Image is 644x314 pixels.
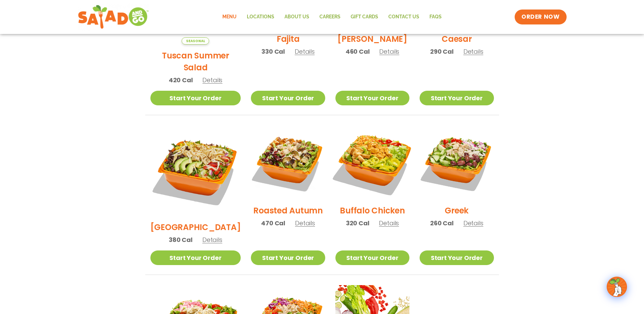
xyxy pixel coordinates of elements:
img: Product photo for Greek Salad [420,125,494,199]
a: FAQs [424,9,447,25]
a: Locations [242,9,279,25]
nav: Menu [217,9,447,25]
span: 290 Cal [430,47,454,56]
span: 260 Cal [430,219,454,228]
a: Careers [314,9,346,25]
a: Menu [217,9,242,25]
a: ORDER NOW [515,10,566,24]
img: wpChatIcon [607,277,626,296]
span: Seasonal [182,37,209,45]
a: Start Your Order [335,250,409,265]
a: Start Your Order [251,91,325,105]
span: 460 Cal [346,47,370,56]
span: ORDER NOW [521,13,559,21]
span: 470 Cal [261,219,285,228]
h2: Tuscan Summer Salad [150,50,241,73]
span: Details [202,76,222,84]
h2: Greek [445,205,468,216]
span: 320 Cal [346,219,369,228]
a: Start Your Order [150,250,241,265]
a: Start Your Order [420,250,494,265]
span: Details [463,47,483,56]
img: Product photo for Roasted Autumn Salad [251,125,325,199]
span: Details [463,219,483,227]
a: Contact Us [383,9,424,25]
span: Details [202,235,222,244]
h2: Caesar [442,33,472,45]
img: new-SAG-logo-768×292 [78,3,149,31]
span: 420 Cal [169,75,193,85]
img: Product photo for BBQ Ranch Salad [150,125,241,216]
a: Start Your Order [420,91,494,105]
h2: [PERSON_NAME] [337,33,407,45]
a: About Us [279,9,314,25]
span: 380 Cal [169,235,192,244]
a: GIFT CARDS [346,9,383,25]
a: Start Your Order [251,250,325,265]
h2: [GEOGRAPHIC_DATA] [150,221,241,233]
a: Start Your Order [150,91,241,105]
span: 330 Cal [261,47,285,56]
span: Details [379,219,399,227]
img: Product photo for Buffalo Chicken Salad [329,119,416,206]
span: Details [295,219,315,227]
h2: Fajita [277,33,300,45]
span: Details [379,47,399,56]
a: Start Your Order [335,91,409,105]
h2: Buffalo Chicken [340,205,405,216]
h2: Roasted Autumn [253,205,323,216]
span: Details [295,47,315,56]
